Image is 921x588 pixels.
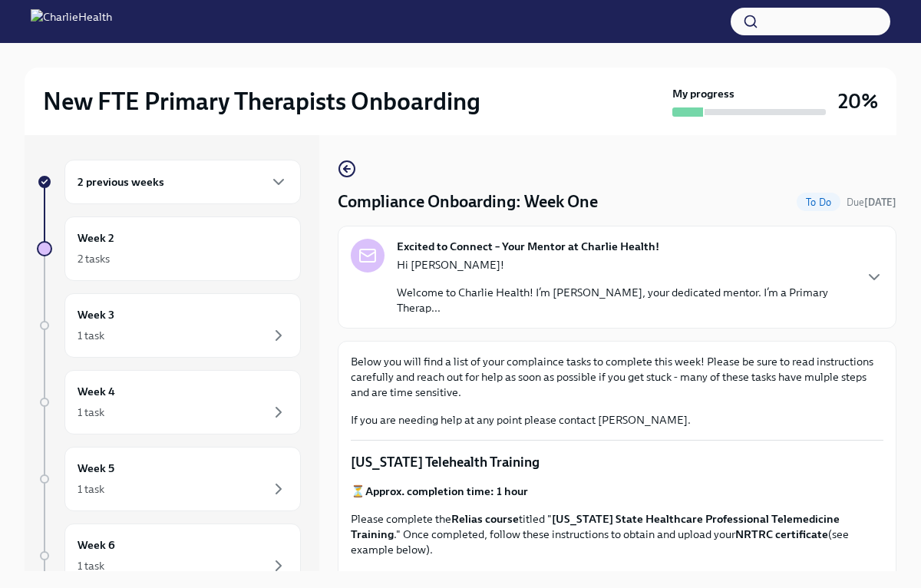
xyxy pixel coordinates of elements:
strong: NRTRC certificate [735,527,828,541]
h6: Week 2 [78,230,114,246]
h6: Week 4 [78,383,115,400]
strong: Approx. completion time: 1 hour [365,484,528,498]
span: To Do [797,197,840,208]
p: Below you will find a list of your complaince tasks to complete this week! Please be sure to read... [351,354,883,400]
a: Week 61 task [37,524,301,588]
div: 1 task [78,558,104,573]
strong: Relias course [451,512,519,526]
h2: New FTE Primary Therapists Onboarding [43,86,480,117]
p: [US_STATE] Telehealth Training [351,453,883,471]
strong: [DATE] [864,197,896,208]
div: 1 task [78,328,104,343]
h6: Week 5 [78,460,114,477]
a: Week 41 task [37,370,301,434]
h6: Week 6 [78,537,115,553]
p: If you are needing help at any point please contact [PERSON_NAME]. [351,412,883,428]
h6: Week 3 [78,306,114,323]
strong: Excited to Connect – Your Mentor at Charlie Health! [397,239,659,254]
div: 1 task [78,405,104,420]
img: CharlieHealth [31,9,112,34]
h6: 2 previous weeks [78,173,164,190]
p: Please complete the titled " ." Once completed, follow these instructions to obtain and upload yo... [351,511,883,557]
p: ⏳ [351,484,883,499]
a: Week 31 task [37,293,301,358]
h3: 20% [838,88,878,115]
span: August 31st, 2025 10:00 [847,195,896,210]
span: Due [847,197,896,208]
strong: My progress [672,86,734,101]
strong: [US_STATE] State Healthcare Professional Telemedicine Training [351,512,840,541]
div: 2 previous weeks [64,160,301,204]
p: Welcome to Charlie Health! I’m [PERSON_NAME], your dedicated mentor. I’m a Primary Therap... [397,285,853,315]
div: 2 tasks [78,251,110,266]
em: Note: The Relias course will direct you to an external website, NRTRC, to complete the training. [351,570,807,584]
h4: Compliance Onboarding: Week One [338,190,598,213]
a: Week 22 tasks [37,216,301,281]
p: Hi [PERSON_NAME]! [397,257,853,273]
div: 1 task [78,481,104,497]
a: Week 51 task [37,447,301,511]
